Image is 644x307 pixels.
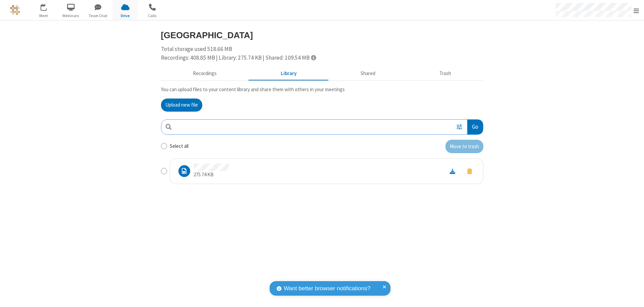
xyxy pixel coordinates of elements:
[249,67,329,80] button: Content library
[161,54,483,62] div: Recordings: 408.85 MB | Library: 275.74 KB | Shared: 109.54 MB
[284,284,370,293] span: Want better browser notifications?
[161,99,202,112] button: Upload new file
[31,13,56,19] span: Meet
[170,142,189,150] label: Select all
[10,5,20,15] img: QA Selenium DO NOT DELETE OR CHANGE
[45,4,50,9] div: 1
[161,45,483,62] div: Total storage used 518.66 MB
[113,13,138,19] span: Drive
[86,13,111,19] span: Team Chat
[461,167,478,176] button: Move to trash
[161,86,483,94] p: You can upload files to your content library and share them with others in your meetings
[329,67,408,80] button: Shared during meetings
[194,171,229,179] p: 275.74 KB
[311,55,316,60] span: Totals displayed include files that have been moved to the trash.
[140,13,165,19] span: Calls
[445,140,483,153] button: Move to trash
[444,167,461,175] a: Download file
[161,67,249,80] button: Recorded meetings
[161,30,483,40] h3: [GEOGRAPHIC_DATA]
[58,13,84,19] span: Webinars
[627,290,639,302] iframe: Chat
[408,67,483,80] button: Trash
[467,120,483,135] button: Go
